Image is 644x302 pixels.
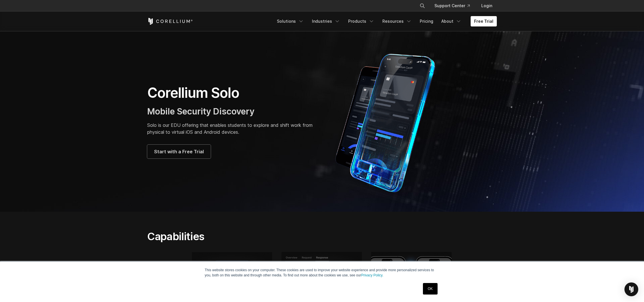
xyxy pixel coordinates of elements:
[413,1,497,11] div: Navigation Menu
[147,230,376,243] h2: Capabilities
[379,16,415,26] a: Resources
[147,106,254,116] span: Mobile Security Discovery
[345,16,378,26] a: Products
[147,18,193,25] a: Corellium Home
[471,16,497,26] a: Free Trial
[281,252,362,302] img: Powerful Tools enabling unmatched device access, visibility, and control
[624,282,638,296] div: Open Intercom Messenger
[147,122,316,135] p: Solo is our EDU offering that enables students to explore and shift work from physical to virtual...
[273,16,307,26] a: Solutions
[328,49,451,193] img: Corellium Solo for mobile app security solutions
[438,16,465,26] a: About
[361,273,383,277] a: Privacy Policy.
[477,1,497,11] a: Login
[273,16,497,26] div: Navigation Menu
[205,267,439,278] p: This website stores cookies on your computer. These cookies are used to improve your website expe...
[308,16,344,26] a: Industries
[371,252,452,302] img: Process of taking snapshot and creating a backup of the iPhone virtual device.
[147,145,211,158] a: Start with a Free Trial
[416,16,437,26] a: Pricing
[430,1,474,11] a: Support Center
[423,283,438,295] a: OK
[417,1,428,11] button: Search
[147,84,316,102] h1: Corellium Solo
[154,148,204,155] span: Start with a Free Trial
[192,252,272,302] img: iPhone 17 Plus; 6 cores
